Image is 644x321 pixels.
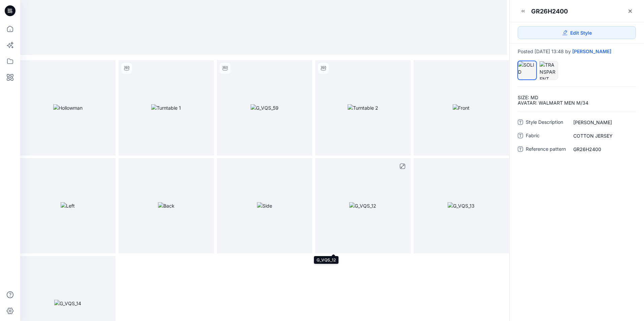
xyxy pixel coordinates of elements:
[572,49,611,54] a: [PERSON_NAME]
[518,95,636,106] p: SIZE: MD AVATAR: WALMART MEN M/34
[526,132,566,141] span: Fabric
[518,26,636,39] a: Edit Style
[158,202,174,209] img: Back
[257,202,272,209] img: Side
[526,145,566,154] span: Reference pattern
[251,104,279,111] img: G_VQS_59
[453,104,470,111] img: Front
[518,61,537,80] div: SOLID
[54,300,81,307] img: G_VQS_14
[573,132,632,139] span: COTTON JERSEY
[570,29,592,36] span: Edit Style
[625,6,636,16] a: Close Style Presentation
[518,49,636,54] div: Posted [DATE] 13:48 by
[531,7,568,15] div: GR26H2400
[539,61,558,80] div: TRANSPARENT
[573,146,632,153] span: GR26H2400
[518,6,528,16] button: Minimize
[53,104,83,111] img: Hollowman
[349,202,376,209] img: G_VQS_12
[526,118,566,128] span: Style Description
[61,202,75,209] img: Left
[151,104,181,111] img: Turntable 1
[448,202,475,209] img: G_VQS_13
[573,119,632,126] span: GEORGE LS TEE
[348,104,378,111] img: Turntable 2
[397,161,408,172] button: full screen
